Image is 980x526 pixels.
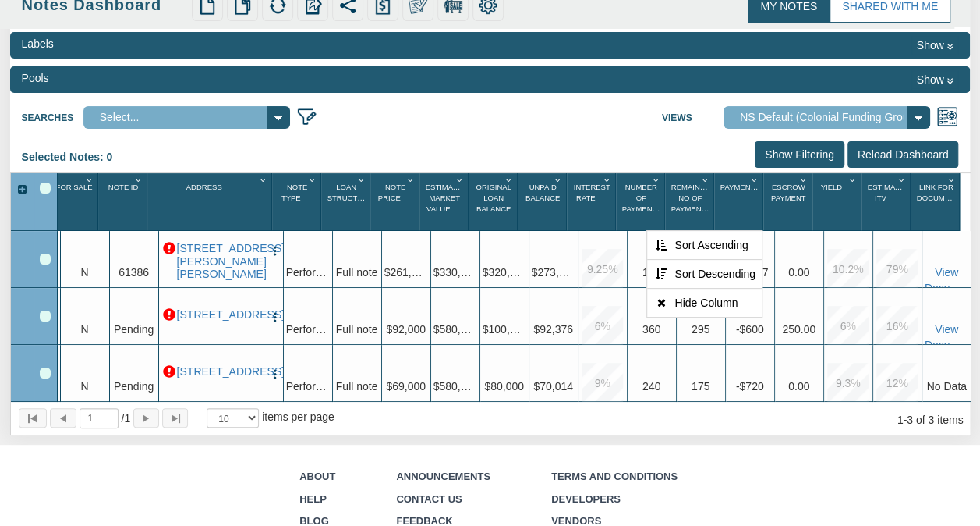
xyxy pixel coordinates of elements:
div: Column Menu [356,173,369,187]
div: Estimated Itv Sort None [864,178,910,225]
span: $80,000 [484,380,524,393]
button: Press to open the note menu [269,242,281,258]
div: 9.3 [827,363,869,404]
div: Sort None [618,178,664,225]
div: Pools [22,70,49,86]
button: Hide Column [647,289,762,317]
span: Interest Rate [574,183,610,202]
a: Announcements [396,471,490,482]
span: Escrow Payment [771,183,806,202]
a: Contact Us [396,493,462,505]
div: Note Type Sort None [274,178,320,225]
span: $100,000 [483,323,528,336]
span: 1 [122,410,131,426]
span: Original Loan Balance [476,183,511,214]
abbr: through [903,414,907,426]
span: Performing [286,266,339,279]
div: Sort None [569,178,615,225]
button: Show [911,36,959,55]
div: Sort None [150,178,271,225]
label: Views [662,106,724,126]
span: 1 3 of 3 items [897,414,964,426]
div: Sort None [51,178,97,225]
div: Column Menu [454,173,467,187]
span: Performing [286,380,339,393]
div: Sort None [815,178,861,225]
div: Expand All [11,183,34,197]
span: 0.00 [788,266,809,279]
span: $92,376 [533,323,573,336]
div: Column Menu [503,173,516,187]
div: Row 2, Row Selection Checkbox [40,311,51,322]
div: Column Menu [133,173,146,187]
span: items per page [262,410,334,423]
a: View Documents [925,323,980,351]
span: Link For Documents [917,183,964,202]
span: Payment(P&I) [720,183,772,191]
button: Page forward [133,408,159,428]
div: Labels [22,36,54,52]
span: Yield [820,183,841,191]
span: Remaining No Of Payments [671,183,713,214]
span: $580,000 [433,323,479,336]
img: edit_filter_icon.png [296,106,318,128]
button: Sort Descending [647,260,762,289]
div: Sort None [274,178,320,225]
a: Help [299,493,327,505]
span: N [81,323,89,336]
img: views.png [936,106,958,128]
label: Searches [22,106,83,126]
span: $70,014 [533,380,573,393]
a: Terms and Conditions [551,471,678,482]
div: Link For Documents Sort None [913,178,960,225]
span: Number Of Payments [622,183,662,214]
button: Page to first [19,408,47,428]
div: Row 3, Row Selection Checkbox [40,368,51,379]
span: For Sale [56,183,93,191]
span: Loan Structure [327,183,373,202]
div: Original Loan Balance Sort None [471,178,517,225]
button: Page to last [162,408,188,428]
span: No Data [926,380,966,393]
div: Select All [40,183,51,194]
abbr: of [122,412,125,425]
input: Show Filtering [755,141,844,168]
div: 10.2 [827,249,869,290]
div: Loan Structure Sort None [324,178,370,225]
div: Sort None [324,178,370,225]
div: For Sale Sort None [51,178,97,225]
div: Sort None [716,178,762,225]
span: $92,000 [386,323,426,336]
div: Sort None [766,178,812,225]
div: 9.0 [582,363,623,404]
img: cell-menu.png [269,311,281,323]
span: Address [186,183,222,191]
div: Column Menu [699,173,713,187]
div: Yield Sort None [815,178,861,225]
span: N [81,380,89,393]
div: 6.0 [827,306,869,347]
div: Number Of Payments Sort None [618,178,664,225]
div: Sort None [101,178,147,225]
span: -$720 [736,380,764,393]
img: cell-menu.png [269,368,281,380]
div: Column Menu [946,173,959,187]
a: View Documents [925,266,980,294]
div: Payment(P&I) Sort None [716,178,762,225]
span: $580,000 [433,380,479,393]
div: Column Menu [83,173,97,187]
span: $273,676 [532,266,577,279]
div: Sort None [864,178,910,225]
a: 491 Barbara Court, Lot 20, Forsyth, GA, 31029 [177,242,265,281]
div: Column Menu [650,173,663,187]
a: 0001 B Lafayette Ave, Baltimore, MD, 21202 [177,365,265,379]
span: 250.00 [782,323,815,336]
img: cell-menu.png [269,245,281,257]
span: $69,000 [386,380,426,393]
span: Note Id [108,183,139,191]
div: 79.0 [876,249,918,290]
div: Column Menu [552,173,565,187]
div: Address Sort None [150,178,271,225]
div: Escrow Payment Sort None [766,178,812,225]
